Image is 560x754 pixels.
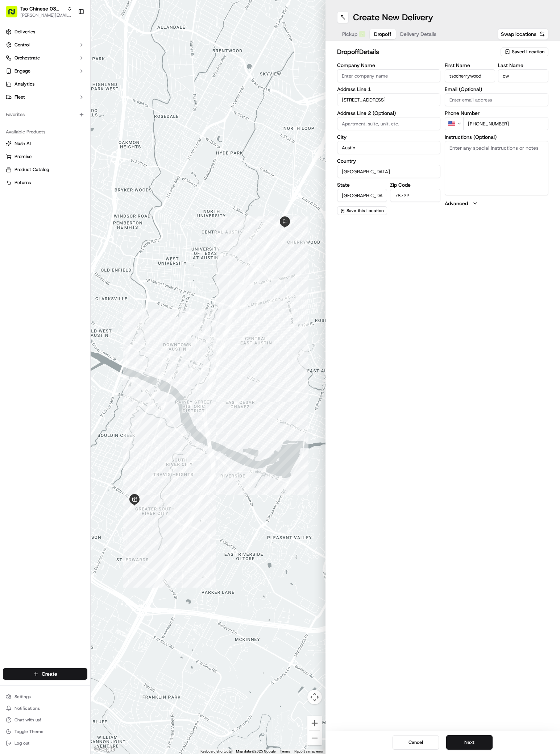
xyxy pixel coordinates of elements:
button: Keyboard shortcuts [200,749,232,754]
span: Log out [14,740,29,746]
button: Fleet [3,91,87,103]
span: Pylon [72,25,88,31]
label: Advanced [445,200,468,207]
span: Nash AI [14,140,31,147]
h2: dropoff Details [337,47,497,57]
label: Address Line 1 [337,87,441,92]
label: Instructions (Optional) [445,134,548,140]
span: Save this Location [347,208,384,214]
a: Analytics [3,78,87,90]
input: Enter country [337,165,441,178]
input: Enter first name [445,69,495,82]
label: City [337,134,441,140]
h1: Create New Delivery [353,12,433,23]
label: State [337,182,387,187]
a: Returns [6,179,84,186]
span: Engage [14,68,30,74]
button: Log out [3,738,87,748]
a: Report a map error [294,749,323,753]
button: Notifications [3,703,87,713]
label: First Name [445,63,495,68]
span: Settings [14,694,31,700]
button: Control [3,39,87,51]
span: Chat with us! [14,717,41,723]
div: Available Products [3,126,87,138]
span: Orchestrate [14,55,40,61]
button: Settings [3,692,87,702]
button: Toggle Theme [3,726,87,737]
button: Next [446,735,493,750]
span: Toggle Theme [14,729,43,734]
button: Tso Chinese 03 TsoCo [20,5,64,12]
button: Promise [3,151,87,162]
button: Product Catalog [3,164,87,175]
a: Terms (opens in new tab) [280,749,290,753]
span: Product Catalog [14,166,49,173]
button: [PERSON_NAME][EMAIL_ADDRESS][DOMAIN_NAME] [20,12,72,18]
label: Country [337,158,441,163]
input: Enter last name [498,69,548,82]
input: Enter zip code [390,189,440,202]
input: Enter company name [337,69,441,82]
button: Tso Chinese 03 TsoCo[PERSON_NAME][EMAIL_ADDRESS][DOMAIN_NAME] [3,3,75,20]
button: Swap locations [498,28,548,40]
a: Open this area in Google Maps (opens a new window) [92,745,116,754]
button: Advanced [445,200,548,207]
button: Orchestrate [3,52,87,64]
a: Nash AI [6,140,84,147]
a: Deliveries [3,26,87,38]
button: Zoom in [307,716,322,730]
span: Map data ©2025 Google [236,749,275,753]
a: Powered byPylon [51,25,88,31]
span: Delivery Details [400,30,436,38]
span: Swap locations [501,30,536,38]
button: Chat with us! [3,715,87,725]
span: Analytics [14,81,34,87]
button: Create [3,668,87,680]
input: Enter email address [445,93,548,106]
button: Save this Location [337,206,387,215]
input: Enter phone number [463,117,548,130]
button: Engage [3,65,87,77]
span: Fleet [14,94,25,100]
button: Saved Location [501,47,548,57]
input: Enter city [337,141,441,154]
div: Favorites [3,109,87,120]
span: Pickup [342,30,357,38]
label: Company Name [337,63,441,68]
label: Zip Code [390,182,440,187]
span: Saved Location [512,49,544,55]
span: Dropoff [374,30,391,38]
label: Last Name [498,63,548,68]
input: Enter state [337,189,387,202]
label: Email (Optional) [445,87,548,92]
label: Phone Number [445,111,548,116]
button: Nash AI [3,138,87,149]
button: Zoom out [307,731,322,745]
button: Cancel [393,735,439,750]
img: Google [92,745,116,754]
a: Promise [6,153,84,160]
button: Map camera controls [307,690,322,704]
span: Deliveries [14,29,35,35]
label: Address Line 2 (Optional) [337,111,441,116]
span: Returns [14,179,31,186]
span: Control [14,42,30,48]
button: Returns [3,177,87,188]
span: Create [42,670,57,678]
a: Product Catalog [6,166,84,173]
span: Notifications [14,705,40,711]
input: Enter address [337,93,441,106]
input: Apartment, suite, unit, etc. [337,117,441,130]
span: Promise [14,153,32,160]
